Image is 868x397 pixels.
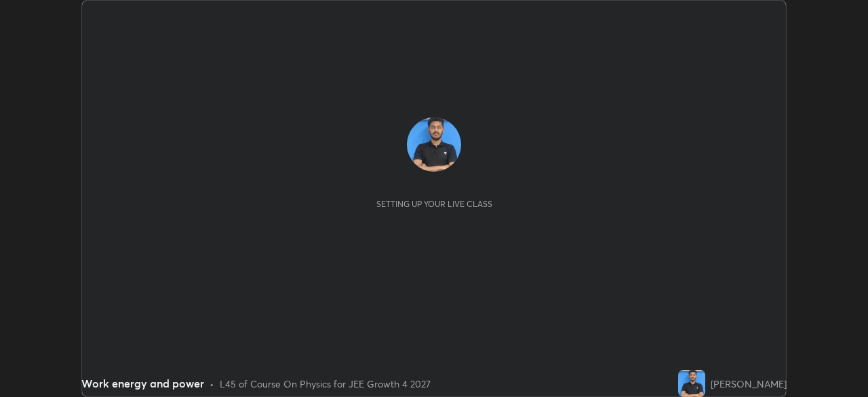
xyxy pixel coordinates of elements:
div: L45 of Course On Physics for JEE Growth 4 2027 [220,377,431,391]
img: b000945ffd244225a9ad79d4d9cb92ed.jpg [678,370,705,397]
div: • [210,377,214,391]
div: Setting up your live class [376,199,492,209]
div: [PERSON_NAME] [711,377,787,391]
div: Work energy and power [81,375,204,392]
img: b000945ffd244225a9ad79d4d9cb92ed.jpg [407,117,461,172]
